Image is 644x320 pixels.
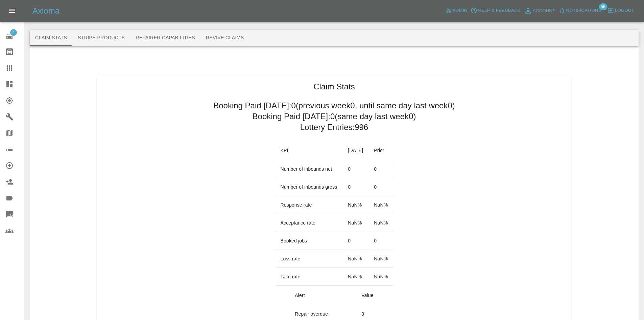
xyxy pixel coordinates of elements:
h2: Booking Paid [DATE]: 0 (same day last week 0 ) [253,111,416,122]
td: NaN % [368,250,393,268]
td: 0 [368,232,393,250]
button: Repairer Capabilities [130,30,200,46]
td: NaN % [342,250,368,268]
button: Claim Stats [30,30,72,46]
a: Account [522,5,557,16]
th: Alert [289,286,356,305]
th: Value [356,286,379,305]
td: Acceptance rate [275,214,343,232]
span: 4 [10,29,17,36]
td: NaN % [368,196,393,214]
span: Admin [453,7,468,15]
button: Stripe Products [72,30,130,46]
span: Notifications [566,7,601,15]
th: [DATE] [342,141,368,160]
td: 0 [342,160,368,178]
span: Account [533,7,555,15]
h2: Lottery Entries: 996 [300,122,368,133]
button: Revive Claims [200,30,249,46]
th: KPI [275,141,343,160]
td: 0 [368,160,393,178]
button: Logout [606,5,636,16]
th: Prior [368,141,393,160]
td: NaN % [368,268,393,286]
h1: Claim Stats [313,81,355,92]
td: NaN % [342,268,368,286]
td: 0 [368,178,393,196]
td: NaN % [368,214,393,232]
td: NaN % [342,196,368,214]
span: Logout [615,7,634,15]
h5: Axioma [32,5,59,16]
a: Admin [444,5,469,16]
td: 0 [342,232,368,250]
span: Help & Feedback [478,7,520,15]
button: Open drawer [4,3,20,19]
button: Help & Feedback [469,5,522,16]
td: NaN % [342,214,368,232]
td: Take rate [275,268,343,286]
td: Loss rate [275,250,343,268]
button: Notifications [557,5,603,16]
td: 0 [342,178,368,196]
td: Number of inbounds net [275,160,343,178]
span: 56 [599,3,607,10]
h2: Booking Paid [DATE]: 0 (previous week 0 , until same day last week 0 ) [213,100,455,111]
td: Number of inbounds gross [275,178,343,196]
td: Response rate [275,196,343,214]
td: Booked jobs [275,232,343,250]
